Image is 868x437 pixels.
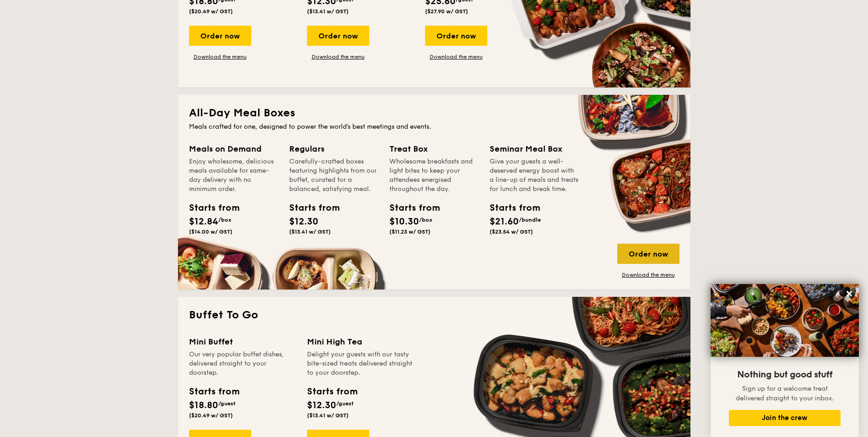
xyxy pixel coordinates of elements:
[389,142,479,155] div: Treat Box
[307,400,336,411] span: $12.30
[425,8,468,15] span: ($27.90 w/ GST)
[307,26,369,46] div: Order now
[389,157,479,194] div: Wholesome breakfasts and light bites to keep your attendees energised throughout the day.
[389,216,419,227] span: $10.30
[307,335,414,348] div: Mini High Tea
[189,350,296,377] div: Our very popular buffet dishes, delivered straight to your doorstep.
[389,229,431,235] span: ($11.23 w/ GST)
[711,284,859,357] img: DSC07876-Edit02-Large.jpeg
[737,369,832,380] span: Nothing but good stuff
[307,350,414,377] div: Delight your guests with our tasty bite-sized treats delivered straight to your doorstep.
[189,412,233,419] span: ($20.49 w/ GST)
[289,157,378,194] div: Carefully-crafted boxes featuring highlights from our buffet, curated for a balanced, satisfying ...
[490,216,519,227] span: $21.60
[519,217,541,223] span: /bundle
[189,229,232,235] span: ($14.00 w/ GST)
[189,122,679,131] div: Meals crafted for one, designed to power the world's best meetings and events.
[289,229,331,235] span: ($13.41 w/ GST)
[218,217,232,223] span: /box
[189,308,679,322] h2: Buffet To Go
[189,385,239,399] div: Starts from
[307,412,349,419] span: ($13.41 w/ GST)
[189,26,251,46] div: Order now
[490,157,579,194] div: Give your guests a well-deserved energy boost with a line-up of meals and treats for lunch and br...
[189,216,218,227] span: $12.84
[189,201,230,215] div: Starts from
[617,271,679,279] a: Download the menu
[307,385,357,399] div: Starts from
[307,8,349,15] span: ($13.41 w/ GST)
[189,53,251,60] a: Download the menu
[189,335,296,348] div: Mini Buffet
[389,201,431,215] div: Starts from
[289,201,330,215] div: Starts from
[490,201,531,215] div: Starts from
[336,400,354,407] span: /guest
[736,385,834,402] span: Sign up for a welcome treat delivered straight to your inbox.
[289,216,318,227] span: $12.30
[490,142,579,155] div: Seminar Meal Box
[218,400,236,407] span: /guest
[425,53,487,60] a: Download the menu
[419,217,432,223] span: /box
[490,229,533,235] span: ($23.54 w/ GST)
[425,26,487,46] div: Order now
[189,8,233,15] span: ($20.49 w/ GST)
[189,157,278,194] div: Enjoy wholesome, delicious meals available for same-day delivery with no minimum order.
[307,53,369,60] a: Download the menu
[189,142,278,155] div: Meals on Demand
[842,286,857,301] button: Close
[189,106,679,120] h2: All-Day Meal Boxes
[189,400,218,411] span: $18.80
[729,410,841,426] button: Join the crew
[617,244,679,264] div: Order now
[289,142,378,155] div: Regulars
